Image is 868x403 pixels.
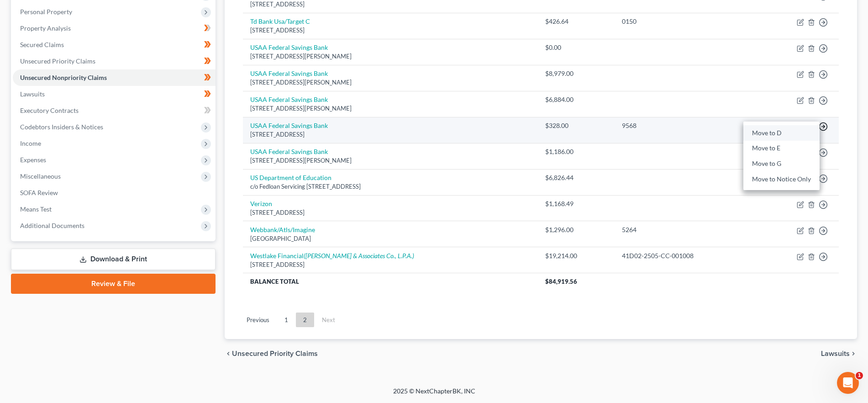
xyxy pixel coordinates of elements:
a: Lawsuits [13,86,216,102]
i: ([PERSON_NAME] & Associates Co., L.P.A.) [304,252,414,260]
div: 41D02-2505-CC-001008 [622,251,750,260]
a: Move to Notice Only [743,171,820,187]
span: Income [20,139,41,147]
a: USAA Federal Savings Bank [250,148,328,155]
span: SOFA Review [20,189,58,196]
span: Miscellaneous [20,172,61,180]
div: 0150 [622,17,750,26]
a: US Department of Education [250,174,331,181]
span: Unsecured Priority Claims [232,350,318,357]
a: Secured Claims [13,37,216,53]
a: Westlake Financial([PERSON_NAME] & Associates Co., L.P.A.) [250,252,414,260]
span: Lawsuits [821,350,850,357]
div: [STREET_ADDRESS] [250,260,531,269]
a: 1 [277,313,295,327]
a: Unsecured Priority Claims [13,53,216,69]
a: Move to G [743,156,820,172]
a: Property Analysis [13,20,216,37]
a: Unsecured Nonpriority Claims [13,69,216,86]
a: SOFA Review [13,185,216,201]
span: Means Test [20,205,52,213]
div: $6,826.44 [545,173,607,182]
a: Td Bank Usa/Target C [250,17,310,25]
div: 9568 [622,121,750,130]
a: 2 [296,313,314,327]
div: 2025 © NextChapterBK, INC [174,387,694,403]
i: chevron_left [225,350,232,357]
span: Unsecured Nonpriority Claims [20,74,107,81]
span: Codebtors Insiders & Notices [20,123,103,131]
a: Verizon [250,200,272,207]
span: Expenses [20,156,46,164]
div: $1,296.00 [545,225,607,234]
span: 1 [856,372,863,379]
a: USAA Federal Savings Bank [250,122,328,129]
div: [STREET_ADDRESS][PERSON_NAME] [250,156,531,165]
a: USAA Federal Savings Bank [250,95,328,103]
div: $19,214.00 [545,251,607,260]
a: Download & Print [11,249,216,270]
div: [STREET_ADDRESS] [250,208,531,217]
iframe: Intercom live chat [837,372,859,394]
a: Review & File [11,274,216,294]
div: [STREET_ADDRESS][PERSON_NAME] [250,78,531,87]
span: Lawsuits [20,90,45,98]
span: $84,919.56 [545,278,577,285]
span: Property Analysis [20,24,71,32]
button: chevron_left Unsecured Priority Claims [225,350,318,357]
span: Unsecured Priority Claims [20,57,95,65]
div: [STREET_ADDRESS][PERSON_NAME] [250,104,531,113]
div: $1,186.00 [545,147,607,156]
th: Balance Total [243,273,538,290]
button: Lawsuits chevron_right [821,350,857,357]
div: [STREET_ADDRESS][PERSON_NAME] [250,52,531,61]
div: $0.00 [545,43,607,52]
a: Executory Contracts [13,102,216,119]
div: c/o Fedloan Servicing [STREET_ADDRESS] [250,182,531,191]
div: [STREET_ADDRESS] [250,130,531,139]
a: Previous [239,313,277,327]
i: chevron_right [850,350,857,357]
span: Additional Documents [20,222,84,229]
a: Move to E [743,141,820,156]
div: $426.64 [545,17,607,26]
a: USAA Federal Savings Bank [250,69,328,77]
div: [GEOGRAPHIC_DATA] [250,234,531,243]
span: Personal Property [20,8,72,16]
div: [STREET_ADDRESS] [250,26,531,35]
a: USAA Federal Savings Bank [250,43,328,51]
a: Webbank/Atls/Imagine [250,226,315,233]
div: $8,979.00 [545,69,607,78]
div: $6,884.00 [545,95,607,104]
span: Executory Contracts [20,106,79,114]
div: $1,168.49 [545,199,607,208]
span: Secured Claims [20,41,64,48]
div: $328.00 [545,121,607,130]
a: Move to D [743,125,820,141]
div: 5264 [622,225,750,234]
